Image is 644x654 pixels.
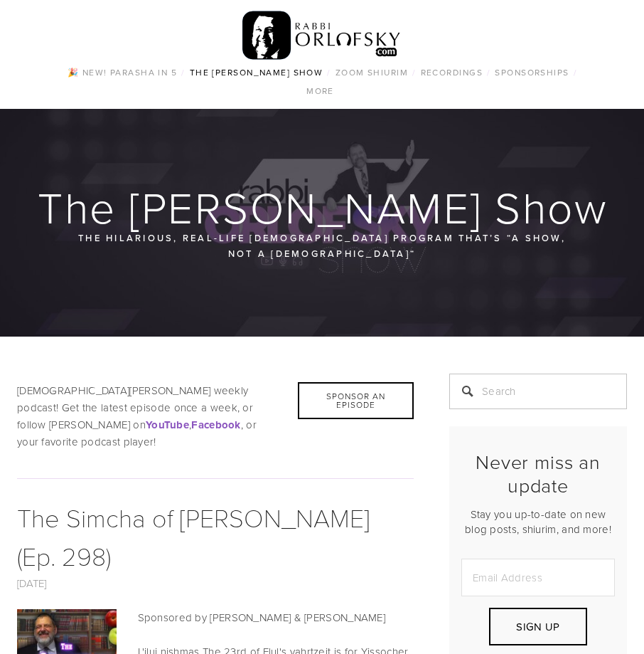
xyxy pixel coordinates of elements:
[327,66,331,78] span: /
[17,576,47,591] a: [DATE]
[574,66,577,78] span: /
[17,609,414,626] p: Sponsored by [PERSON_NAME] & [PERSON_NAME]
[17,184,628,230] h1: The [PERSON_NAME] Show
[331,63,412,82] a: Zoom Shiurim
[461,507,615,537] p: Stay you up-to-date on new blog posts, shiurim, and more!
[412,66,416,78] span: /
[417,63,487,82] a: Recordings
[181,66,185,78] span: /
[298,382,414,419] div: Sponsor an Episode
[489,608,587,645] button: Sign Up
[186,63,328,82] a: The [PERSON_NAME] Show
[63,63,181,82] a: 🎉 NEW! Parasha in 5
[461,450,615,497] h2: Never miss an update
[487,66,490,78] span: /
[516,619,559,634] span: Sign Up
[449,374,627,409] input: Search
[191,417,240,432] a: Facebook
[490,63,573,82] a: Sponsorships
[17,500,370,573] a: The Simcha of [PERSON_NAME] (Ep. 298)
[146,417,189,432] a: YouTube
[78,230,566,262] p: The hilarious, real-life [DEMOGRAPHIC_DATA] program that’s “a show, not a [DEMOGRAPHIC_DATA]“
[302,82,338,100] a: More
[242,8,401,63] img: RabbiOrlofsky.com
[17,382,414,450] p: [DEMOGRAPHIC_DATA][PERSON_NAME] weekly podcast! Get the latest episode once a week, or follow [PE...
[461,559,615,596] input: Email Address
